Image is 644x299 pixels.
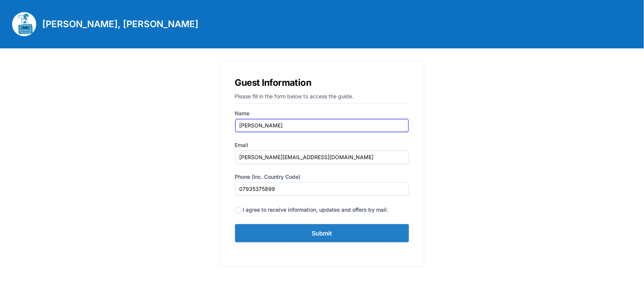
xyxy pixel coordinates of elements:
[42,18,198,30] h3: [PERSON_NAME], [PERSON_NAME]
[243,206,389,214] div: I agree to receive information, updates and offers by mail.
[235,224,409,242] input: Submit
[235,141,409,149] label: Email
[235,93,409,104] p: Please fill in the form below to access the guide.
[12,12,198,36] a: [PERSON_NAME], [PERSON_NAME]
[12,12,36,36] img: 1icxm54pk44lfzpitqlysxg8bc33
[235,173,409,181] label: Phone (inc. country code)
[235,110,409,117] label: Name
[235,76,409,90] h1: Guest Information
